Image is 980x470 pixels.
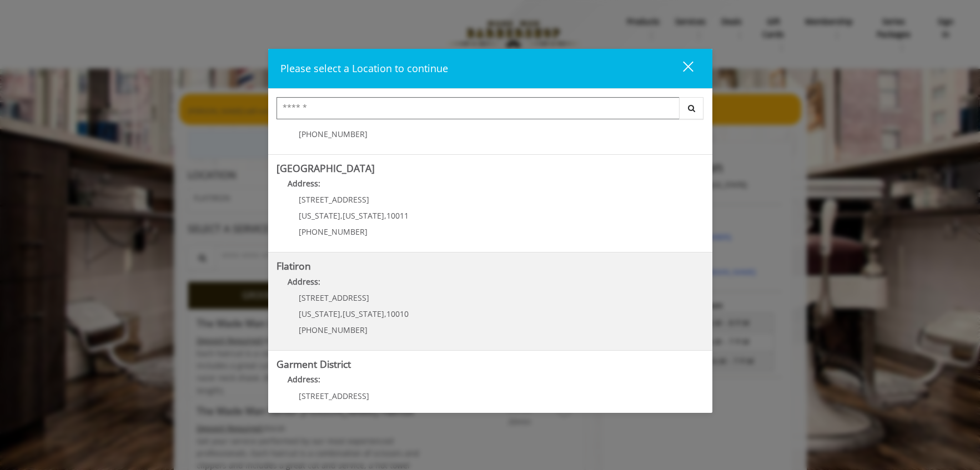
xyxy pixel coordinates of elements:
[386,407,409,417] span: 10018
[340,210,343,221] span: ,
[384,407,386,417] span: ,
[288,178,320,189] b: Address:
[299,292,369,303] span: [STREET_ADDRESS]
[386,309,409,319] span: 10010
[277,97,680,119] input: Search Center
[670,60,692,77] div: close dialog
[343,309,384,319] span: [US_STATE]
[299,194,369,205] span: [STREET_ADDRESS]
[340,309,343,319] span: ,
[662,57,700,80] button: close dialog
[386,210,409,221] span: 10011
[277,259,311,272] b: Flatiron
[685,104,698,112] i: Search button
[299,210,340,221] span: [US_STATE]
[340,407,343,417] span: ,
[343,407,384,417] span: [US_STATE]
[343,210,384,221] span: [US_STATE]
[299,325,368,335] span: [PHONE_NUMBER]
[277,97,704,125] div: Center Select
[277,357,351,371] b: Garment District
[299,226,368,237] span: [PHONE_NUMBER]
[384,309,386,319] span: ,
[280,62,448,75] span: Please select a Location to continue
[299,309,340,319] span: [US_STATE]
[299,129,368,139] span: [PHONE_NUMBER]
[288,276,320,287] b: Address:
[299,391,369,401] span: [STREET_ADDRESS]
[277,161,375,175] b: [GEOGRAPHIC_DATA]
[384,210,386,221] span: ,
[299,407,340,417] span: [US_STATE]
[288,374,320,385] b: Address:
